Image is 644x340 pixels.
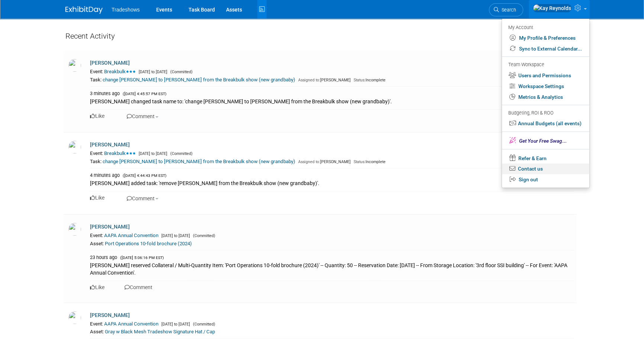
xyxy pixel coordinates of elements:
[103,159,295,164] a: change [PERSON_NAME] to [PERSON_NAME] from the Breakbulk show (new grandbaby)
[104,233,158,238] a: AAPA Annual Convention
[533,4,571,12] img: Kay Reynolds
[104,321,158,327] a: AAPA Annual Convention
[519,138,567,144] span: ...
[90,321,103,327] span: Event:
[502,135,589,146] a: Get Your Free Swag...
[160,233,190,238] span: [DATE] to [DATE]
[508,61,582,69] div: Team Workspace
[90,284,104,290] a: Like
[168,69,193,74] span: (Committed)
[90,97,574,105] div: [PERSON_NAME] changed task name to: 'change [PERSON_NAME] to [PERSON_NAME] from the Breakbulk sho...
[90,159,102,164] span: Task:
[191,322,215,327] span: (Committed)
[354,159,366,164] span: Status:
[90,179,574,187] div: [PERSON_NAME] added task: 'remove [PERSON_NAME] from the Breakbulk show (new grandbaby)'.
[103,77,295,82] a: change [PERSON_NAME] to [PERSON_NAME] from the Breakbulk show (new grandbaby)
[90,329,104,334] span: Asset:
[121,91,167,96] span: ([DATE] 4:45:57 PM EST)
[90,241,104,246] span: Asset:
[90,172,120,178] span: 4 minutes ago
[502,81,589,92] a: Workspace Settings
[508,109,582,117] div: Budgeting, ROI & ROO
[125,284,152,290] a: Comment
[90,113,104,119] a: Like
[296,159,351,164] span: [PERSON_NAME]
[298,159,320,164] span: Assigned to:
[90,69,103,74] span: Event:
[519,138,562,144] span: Get Your Free Swag
[104,150,137,156] a: Breakbulk
[90,224,130,230] a: [PERSON_NAME]
[352,78,386,82] span: Incomplete
[112,7,140,13] span: Tradeshows
[90,142,130,148] a: [PERSON_NAME]
[121,173,167,178] span: ([DATE] 4:44:43 PM EST)
[502,163,589,174] a: Contact us
[489,3,523,16] a: Search
[168,151,193,156] span: (Committed)
[90,233,103,238] span: Event:
[105,329,215,334] a: Gray w Black Mesh Tradeshow Signature Hat / Cap
[502,70,589,81] a: Users and Permissions
[104,69,137,74] a: Breakbulk
[90,261,574,276] div: [PERSON_NAME] reserved Collateral / Multi-Quantity Item: 'Port Operations 10-fold brochure (2024)...
[502,174,589,185] a: Sign out
[160,322,190,327] span: [DATE] to [DATE]
[118,255,164,260] span: ([DATE] 5:06:16 PM EST)
[502,43,589,54] a: Sync to External Calendar...
[508,23,582,32] div: My Account
[90,91,120,96] span: 3 minutes ago
[296,78,351,82] span: [PERSON_NAME]
[502,92,589,103] a: Metrics & Analytics
[90,77,102,82] span: Task:
[90,60,130,66] a: [PERSON_NAME]
[352,159,386,164] span: Incomplete
[125,194,161,203] button: Comment
[105,241,192,246] a: Port Operations 10-fold brochure (2024)
[499,7,516,13] span: Search
[90,255,117,260] span: 23 hours ago
[298,78,320,82] span: Assigned to:
[191,233,215,238] span: (Committed)
[137,69,167,74] span: [DATE] to [DATE]
[90,312,130,318] a: [PERSON_NAME]
[137,151,167,156] span: [DATE] to [DATE]
[65,28,545,48] div: Recent Activity
[502,118,589,129] a: Annual Budgets (all events)
[502,152,589,164] a: Refer & Earn
[502,33,589,43] a: My Profile & Preferences
[65,6,103,14] img: ExhibitDay
[125,112,161,120] button: Comment
[354,78,366,82] span: Status:
[90,195,104,201] a: Like
[90,150,103,156] span: Event:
